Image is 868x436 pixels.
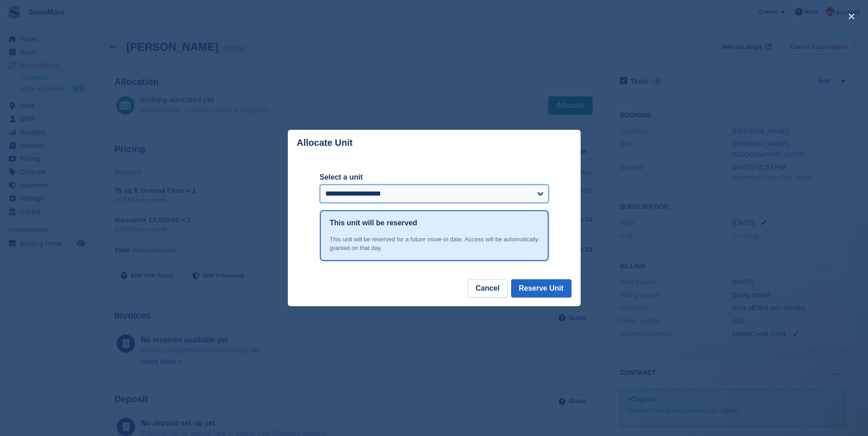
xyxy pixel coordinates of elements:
[320,172,549,183] label: Select a unit
[468,279,507,298] button: Cancel
[297,138,353,148] p: Allocate Unit
[511,279,571,298] button: Reserve Unit
[330,218,417,229] h1: This unit will be reserved
[844,9,859,24] button: close
[330,235,539,253] div: This unit will be reserved for a future move-in date. Access will be automatically granted on tha...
